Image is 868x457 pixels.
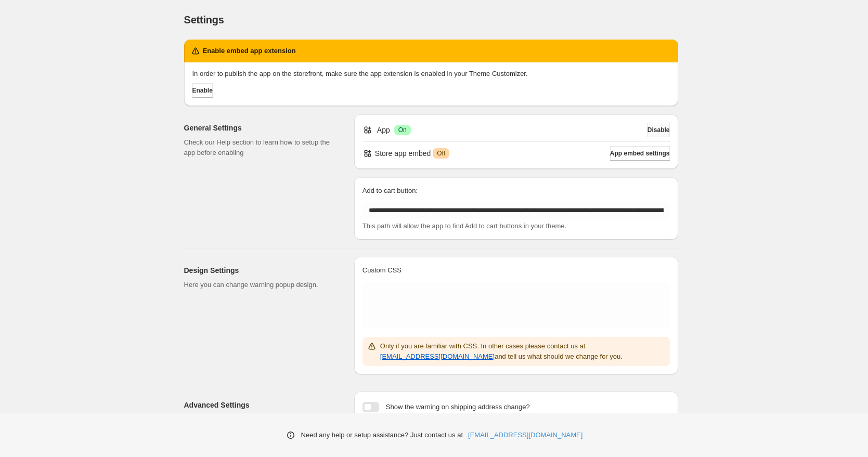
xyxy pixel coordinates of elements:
[380,341,666,362] p: Only if you are familiar with CSS. In other cases please contact us at and tell us what should we...
[362,187,418,194] span: Add to cart button:
[647,123,670,137] button: Disable
[184,400,338,410] h2: Advanced Settings
[192,83,213,98] button: Enable
[375,148,431,159] p: Store app embed
[468,430,582,440] a: [EMAIL_ADDRESS][DOMAIN_NAME]
[647,126,670,134] span: Disable
[398,126,407,134] span: On
[380,352,495,360] a: [EMAIL_ADDRESS][DOMAIN_NAME]
[192,86,213,95] span: Enable
[362,266,401,274] span: Custom CSS
[184,265,338,276] h2: Design Settings
[184,123,338,133] h2: General Settings
[184,280,338,290] p: Here you can change warning popup design.
[610,146,670,161] button: App embed settings
[184,137,338,158] p: Check our Help section to learn how to setup the app before enabling
[192,69,670,79] p: In order to publish the app on the storefront, make sure the app extension is enabled in your The...
[184,14,224,25] span: Settings
[362,222,566,230] span: This path will allow the app to find Add to cart buttons in your theme.
[437,149,445,158] span: Off
[610,149,670,158] span: App embed settings
[377,125,390,135] p: App
[203,46,296,56] h2: Enable embed app extension
[386,402,530,412] p: Show the warning on shipping address change?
